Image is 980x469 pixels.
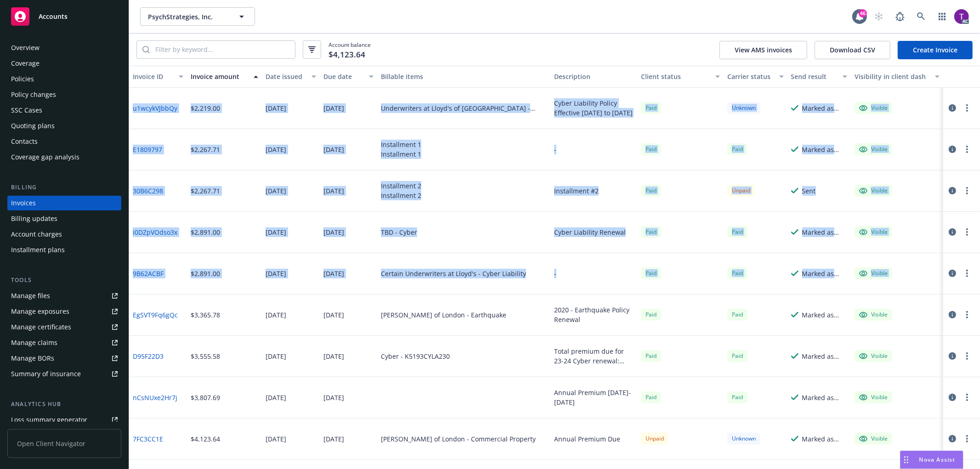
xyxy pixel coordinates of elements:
div: Paid [641,102,661,113]
div: Analytics hub [7,400,121,409]
div: Underwriters at Lloyd's of [GEOGRAPHIC_DATA] - Cyber [381,103,547,113]
a: Overview [7,40,121,55]
div: $2,891.00 [191,269,220,278]
div: TBD - Cyber [381,227,417,237]
div: $3,807.69 [191,393,220,402]
a: Switch app [933,7,952,26]
div: Visible [859,228,888,236]
div: [DATE] [323,186,344,196]
a: Accounts [7,4,121,29]
a: 30B6C298 [133,186,163,196]
div: Coverage [11,56,40,71]
div: Marked as sent [802,145,847,154]
button: Send result [787,66,851,88]
a: Installment plans [7,243,121,257]
div: Paid [641,267,661,279]
button: Invoice amount [187,66,262,88]
span: Paid [641,350,661,362]
button: Client status [637,66,724,88]
div: [DATE] [266,434,286,444]
span: Paid [727,391,748,403]
div: Paid [727,226,748,237]
div: Coverage gap analysis [11,150,79,164]
img: photo [954,9,969,24]
a: Start snowing [870,7,888,26]
a: Coverage gap analysis [7,150,121,164]
div: Account charges [11,227,62,242]
div: Invoices [11,196,36,210]
span: PsychStrategies, Inc. [148,12,227,22]
a: 9B62ACBF [133,269,164,278]
a: Search [912,7,930,26]
div: - [554,269,556,278]
a: Loss summary generator [7,412,121,427]
a: Contacts [7,134,121,149]
div: Paid [641,143,661,155]
button: Description [550,66,637,88]
a: u1wcykVJbbQy [133,103,177,113]
a: Invoices [7,196,121,210]
div: [DATE] [266,351,286,361]
a: SSC Cases [7,103,121,118]
div: Billing [7,183,121,192]
button: Date issued [262,66,320,88]
div: Cyber Liability Renewal [554,227,626,237]
div: Sent [802,186,816,196]
span: Paid [641,309,661,320]
span: Paid [641,391,661,403]
div: Marked as sent [802,269,847,278]
div: Visible [859,311,888,319]
div: Annual Premium Due [554,434,620,444]
a: E1809797 [133,145,162,154]
div: $3,365.78 [191,310,220,320]
div: [DATE] [266,103,286,113]
div: Visible [859,352,888,360]
div: Marked as sent [802,227,847,237]
div: Visible [859,435,888,443]
div: Paid [727,143,748,155]
button: Invoice ID [129,66,187,88]
div: Installment 2 [381,181,421,191]
div: Contacts [11,134,38,149]
div: [DATE] [323,310,344,320]
button: Carrier status [724,66,787,88]
input: Filter by keyword... [150,41,295,58]
div: - [554,145,556,154]
div: [DATE] [266,227,286,237]
div: Installment 1 [381,140,421,149]
span: Paid [727,350,748,362]
svg: Search [142,46,150,53]
div: 46 [859,9,867,17]
div: Loss summary generator [11,412,87,427]
div: [DATE] [323,145,344,154]
div: Drag to move [901,451,912,469]
a: EgSVT9Fq6gQc [133,310,178,320]
a: 7FC3CC1E [133,434,163,444]
a: Report a Bug [891,7,909,26]
a: Quoting plans [7,119,121,133]
div: $3,555.58 [191,351,220,361]
div: [DATE] [266,269,286,278]
a: Account charges [7,227,121,242]
button: Nova Assist [900,451,963,469]
a: Summary of insurance [7,367,121,381]
div: Marked as sent [802,434,847,444]
div: Unpaid [641,433,668,444]
button: View AMS invoices [719,41,807,59]
div: Send result [791,72,837,81]
div: [DATE] [323,227,344,237]
button: PsychStrategies, Inc. [140,7,255,26]
button: Download CSV [815,41,890,59]
div: $2,267.71 [191,145,220,154]
a: D95F22D3 [133,351,164,361]
div: Marked as sent [802,103,847,113]
div: Date issued [266,72,306,81]
div: $2,891.00 [191,227,220,237]
span: $4,123.64 [329,49,365,61]
div: Paid [727,267,748,279]
span: Accounts [39,13,68,20]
